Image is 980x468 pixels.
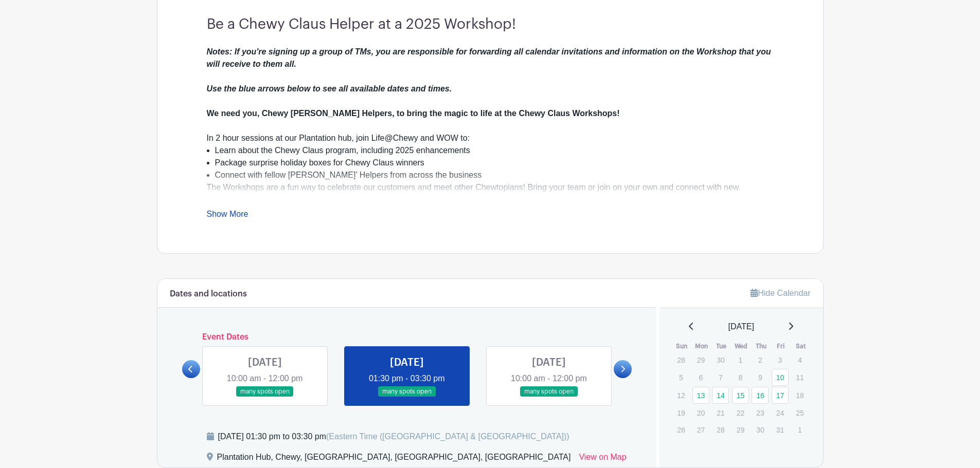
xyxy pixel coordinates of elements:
[692,352,709,368] p: 29
[207,132,774,144] div: In 2 hour sessions at our Plantation hub, join Life@Chewy and WOW to:
[711,341,732,351] th: Tue
[772,352,789,368] p: 3
[218,430,569,443] div: [DATE] 01:30 pm to 03:30 pm
[772,369,789,386] a: 10
[326,432,569,441] span: (Eastern Time ([GEOGRAPHIC_DATA] & [GEOGRAPHIC_DATA]))
[170,289,247,299] h6: Dates and locations
[772,422,789,438] p: 31
[672,387,689,403] p: 12
[215,169,774,181] li: Connect with fellow [PERSON_NAME]’ Helpers from across the business
[791,405,808,421] p: 25
[752,387,769,404] a: 16
[772,405,789,421] p: 24
[791,369,808,385] p: 11
[692,387,709,404] a: 13
[672,422,689,438] p: 26
[791,352,808,368] p: 4
[200,332,614,342] h6: Event Dates
[732,387,749,404] a: 15
[752,352,769,368] p: 2
[692,422,709,438] p: 27
[672,405,689,421] p: 19
[712,405,729,421] p: 21
[207,109,620,118] strong: We need you, Chewy [PERSON_NAME] Helpers, to bring the magic to life at the Chewy Claus Workshops!
[215,157,774,169] li: Package surprise holiday boxes for Chewy Claus winners
[752,369,769,385] p: 9
[732,341,752,351] th: Wed
[672,369,689,385] p: 5
[752,405,769,421] p: 23
[207,210,248,222] a: Show More
[732,422,749,438] p: 29
[207,16,774,33] h3: Be a Chewy Claus Helper at a 2025 Workshop!
[692,369,709,385] p: 6
[751,341,771,351] th: Thu
[217,451,571,467] div: Plantation Hub, Chewy, [GEOGRAPHIC_DATA], [GEOGRAPHIC_DATA], [GEOGRAPHIC_DATA]
[215,144,774,157] li: Learn about the Chewy Claus program, including 2025 enhancements
[579,451,626,467] a: View on Map
[732,369,749,385] p: 8
[692,341,712,351] th: Mon
[752,422,769,438] p: 30
[672,352,689,368] p: 28
[712,352,729,368] p: 30
[732,352,749,368] p: 1
[751,289,810,297] a: Hide Calendar
[692,405,709,421] p: 20
[791,341,811,351] th: Sat
[772,387,789,404] a: 17
[728,321,754,333] span: [DATE]
[771,341,791,351] th: Fri
[207,181,774,268] div: The Workshops are a fun way to celebrate our customers and meet other Chewtopians! Bring your tea...
[712,422,729,438] p: 28
[712,369,729,385] p: 7
[672,341,692,351] th: Sun
[207,47,771,93] em: Notes: If you're signing up a group of TMs, you are responsible for forwarding all calendar invit...
[791,422,808,438] p: 1
[712,387,729,404] a: 14
[732,405,749,421] p: 22
[791,387,808,403] p: 18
